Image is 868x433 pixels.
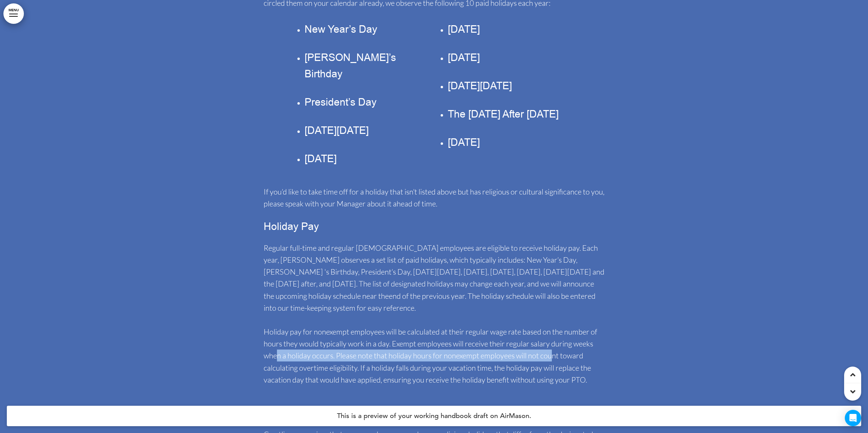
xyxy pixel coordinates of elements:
span: New Year’s Day [305,22,377,36]
span: President’s Day [305,95,377,109]
span: [DATE][DATE] [448,79,512,93]
span: end of the previous year. The holiday schedule will also be entered into our time-keeping system ... [264,291,595,312]
span: [DATE] [448,136,480,149]
span: Regular full-time and regular [DEMOGRAPHIC_DATA] employees are eligible to receive holiday pay. E... [264,243,604,312]
span: [DATE] [448,51,480,64]
span: Holiday pay for nonexempt employees will be calculated at their regular wage rate based on the nu... [264,327,597,384]
span: [DATE][DATE] [305,124,369,137]
span: If you’d like to take time off for a holiday that isn’t listed above but has religious or cultura... [264,187,604,208]
span: [DATE] [305,152,337,166]
span: [DATE] [448,22,480,36]
span: Holiday Pay [264,220,319,233]
div: Open Intercom Messenger [845,410,861,426]
h4: This is a preview of your working handbook draft on AirMason. [7,406,861,426]
span: [PERSON_NAME]’s Birthday [305,51,396,81]
a: MENU [3,3,24,24]
span: The [DATE] After [DATE] [448,107,559,121]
